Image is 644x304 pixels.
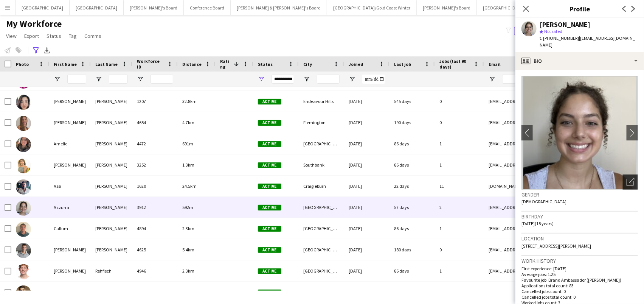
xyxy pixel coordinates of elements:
[435,218,484,239] div: 1
[258,247,281,253] span: Active
[16,116,31,131] img: Amelia Nichols
[132,91,178,112] div: 1207
[521,213,638,220] h3: Birthday
[435,176,484,196] div: 11
[91,91,132,112] div: [PERSON_NAME]
[66,31,80,41] a: Tag
[91,197,132,218] div: [PERSON_NAME]
[182,183,197,189] span: 24.5km
[132,218,178,239] div: 4894
[16,158,31,173] img: Apoorva Pasari
[182,98,197,104] span: 32.8km
[484,112,635,133] div: [EMAIL_ADDRESS][DOMAIN_NAME]
[439,58,470,70] span: Jobs (last 90 days)
[258,141,281,147] span: Active
[258,162,281,168] span: Active
[521,243,591,249] span: [STREET_ADDRESS][PERSON_NAME]
[258,290,281,295] span: Active
[299,176,344,196] div: Craigieburn
[182,226,194,231] span: 2.3km
[182,61,202,67] span: Distance
[521,277,638,283] p: Favourite job: Brand Ambassador ([PERSON_NAME])
[16,222,31,237] img: Callum Shand
[6,18,62,30] span: My Workforce
[3,31,20,41] a: View
[417,0,477,15] button: [PERSON_NAME]'s Board
[91,176,132,196] div: [PERSON_NAME]
[344,133,390,154] div: [DATE]
[182,120,194,125] span: 4.7km
[344,282,390,302] div: [DATE]
[42,46,51,55] app-action-btn: Export XLSX
[317,75,340,84] input: City Filter Input
[91,260,132,281] div: Rehfisch
[299,112,344,133] div: Flemington
[299,239,344,260] div: [GEOGRAPHIC_DATA]
[521,294,638,300] p: Cancelled jobs total count: 0
[521,235,638,242] h3: Location
[521,76,638,190] img: Crew avatar or photo
[521,257,638,264] h3: Work history
[299,197,344,218] div: [GEOGRAPHIC_DATA]
[231,0,327,15] button: [PERSON_NAME] & [PERSON_NAME]'s Board
[390,239,435,260] div: 180 days
[21,31,42,41] a: Export
[49,218,91,239] div: Callum
[49,239,91,260] div: [PERSON_NAME]
[327,0,417,15] button: [GEOGRAPHIC_DATA]/Gold Coast Winter
[16,179,31,195] img: Assi Abu-ragheef
[137,58,164,70] span: Workforce ID
[124,0,184,15] button: [PERSON_NAME]'s Board
[390,282,435,302] div: 1 day
[544,28,562,34] span: Not rated
[344,197,390,218] div: [DATE]
[258,205,281,210] span: Active
[484,260,635,281] div: [EMAIL_ADDRESS][DOMAIN_NAME]
[81,31,104,41] a: Comms
[299,218,344,239] div: [GEOGRAPHIC_DATA]
[344,239,390,260] div: [DATE]
[390,218,435,239] div: 86 days
[16,264,31,279] img: Charlie Rehfisch
[390,260,435,281] div: 86 days
[49,282,91,302] div: [PERSON_NAME]
[390,176,435,196] div: 22 days
[484,176,635,196] div: [DOMAIN_NAME][EMAIL_ADDRESS][DOMAIN_NAME]
[70,0,124,15] button: [GEOGRAPHIC_DATA]
[299,260,344,281] div: [GEOGRAPHIC_DATA]
[137,76,144,83] button: Open Filter Menu
[132,282,178,302] div: 5389
[521,266,638,271] p: First experience: [DATE]
[16,95,31,110] img: Amanda Orr
[95,61,118,67] span: Last Name
[540,35,635,48] span: | [EMAIL_ADDRESS][DOMAIN_NAME]
[182,289,194,295] span: 3.7km
[16,137,31,152] img: Amelie Campbell-Reid
[484,218,635,239] div: [EMAIL_ADDRESS][DOMAIN_NAME]
[16,0,70,15] button: [GEOGRAPHIC_DATA]
[299,133,344,154] div: [GEOGRAPHIC_DATA]
[477,0,574,15] button: [GEOGRAPHIC_DATA]/[GEOGRAPHIC_DATA]
[184,0,231,15] button: Conference Board
[515,4,644,14] h3: Profile
[484,197,635,218] div: [EMAIL_ADDRESS][DOMAIN_NAME]
[91,239,132,260] div: [PERSON_NAME]
[16,61,29,67] span: Photo
[484,154,635,175] div: [EMAIL_ADDRESS][DOMAIN_NAME]
[91,112,132,133] div: [PERSON_NAME]
[344,112,390,133] div: [DATE]
[484,91,635,112] div: [EMAIL_ADDRESS][PERSON_NAME][DOMAIN_NAME]
[182,141,193,147] span: 691m
[390,112,435,133] div: 190 days
[16,201,31,216] img: Azzurra Zappacosta
[132,154,178,175] div: 3252
[435,282,484,302] div: 5
[435,239,484,260] div: 0
[182,247,194,253] span: 5.4km
[521,191,638,198] h3: Gender
[521,199,566,204] span: [DEMOGRAPHIC_DATA]
[502,75,631,84] input: Email Filter Input
[49,154,91,175] div: [PERSON_NAME]
[16,243,31,258] img: Cameron Baker
[54,61,77,67] span: First Name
